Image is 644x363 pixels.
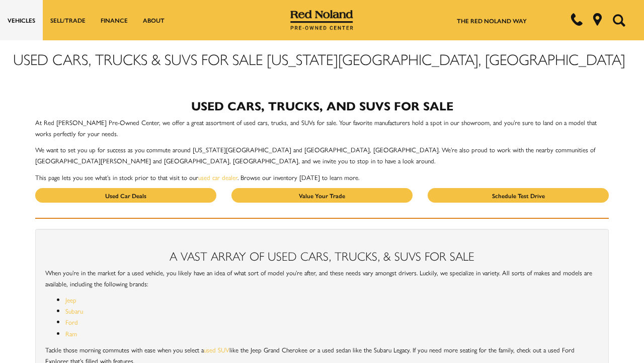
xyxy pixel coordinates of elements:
[290,14,354,24] a: Red Noland Pre-Owned
[65,329,77,338] a: Ram
[191,97,453,114] strong: Used Cars, Trucks, and SUVs for Sale
[290,10,354,30] img: Red Noland Pre-Owned
[428,188,609,203] a: Schedule Test Drive
[45,267,599,289] p: When you’re in the market for a used vehicle, you likely have an idea of what sort of model you’r...
[609,1,629,40] button: Open the search field
[45,249,599,262] h2: A Vast Array of Used Cars, Trucks, & SUVs for Sale
[65,295,76,305] a: Jeep
[231,188,413,203] a: Value Your Trade
[35,188,216,203] a: Used Car Deals
[204,345,229,354] a: used SUV
[35,144,609,166] p: We want to set you up for success as you commute around [US_STATE][GEOGRAPHIC_DATA] and [GEOGRAPH...
[65,317,78,327] a: Ford
[198,172,237,182] a: used car dealer
[457,16,527,25] a: The Red Noland Way
[35,117,609,139] p: At Red [PERSON_NAME] Pre-Owned Center, we offer a great assortment of used cars, trucks, and SUVs...
[65,306,83,316] a: Subaru
[35,172,609,183] p: This page lets you see what’s in stock prior to that visit to our . Browse our inventory [DATE] t...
